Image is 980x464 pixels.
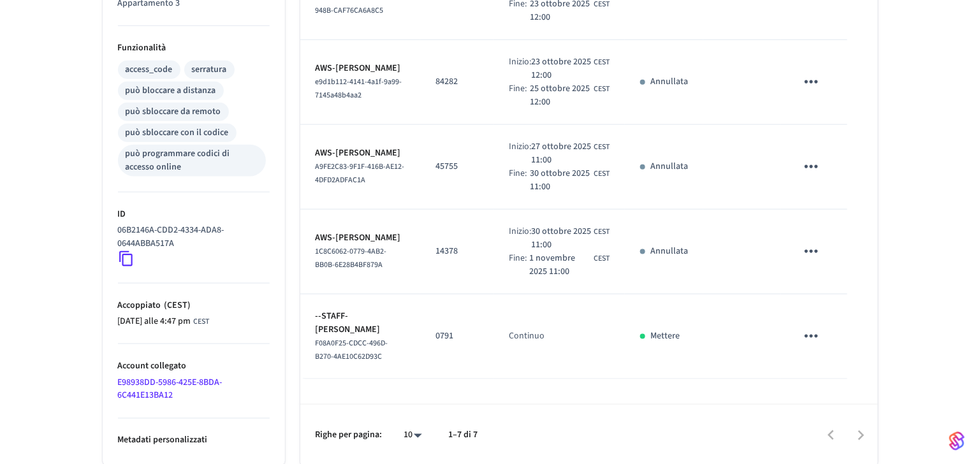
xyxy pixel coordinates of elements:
[529,252,610,279] div: Europe/Rome
[650,330,680,343] p: Mettere
[118,376,223,402] a: E98938DD-5986-425E-8BDA-6C441E13BA12
[118,359,270,373] p: Account collegato
[126,63,173,76] div: access_code
[118,434,270,447] p: Metadati personalizzati
[530,167,591,194] span: 30 ottobre 2025 11:00
[650,160,688,173] p: Annullata
[398,426,428,445] div: 10
[126,105,221,119] div: può sbloccare da remoto
[316,338,388,362] span: F08A0F25-CDCC-496D-B270-4AE10C62D93C
[316,147,406,160] p: AWS-[PERSON_NAME]
[509,252,529,279] div: Fine:
[118,299,270,312] p: Accoppiato
[530,82,610,109] div: Europe/Rome
[316,429,383,442] p: Righe per pagina:
[531,55,610,82] div: Europe/Rome
[594,57,610,68] span: CEST
[509,140,531,167] div: Inizio:
[494,294,625,379] td: Continuo
[594,141,610,153] span: CEST
[316,246,387,270] span: 1C8C6062-0779-4AB2-BB0B-6E28B4BF879A
[531,225,610,252] div: Europe/Rome
[316,76,402,101] span: e9d1b112-4141-4a1f-9a99-7145a48b4aa2
[118,315,210,328] div: Europe/Rome
[316,310,406,337] p: --STAFF-[PERSON_NAME]
[192,63,227,76] div: serratura
[316,161,405,185] span: A9FE2C83-9F1F-416B-AE12-4DFD2ADFAC1A
[531,140,591,167] span: 27 ottobre 2025 11:00
[194,316,210,328] span: CEST
[650,75,688,89] p: Annullata
[161,299,191,312] span: (CEST)
[650,245,688,258] p: Annullata
[316,62,406,75] p: AWS-[PERSON_NAME]
[509,225,531,252] div: Inizio:
[531,140,610,167] div: Europe/Rome
[594,253,610,265] span: CEST
[126,84,216,98] div: può bloccare a distanza
[949,431,965,451] img: SeamLogoGradient.69752ec5.svg
[435,75,478,89] p: 84282
[594,168,610,180] span: CEST
[118,224,265,250] p: 06B2146A-CDD2-4334-ADA8-0644ABBA517A
[594,83,610,95] span: CEST
[316,231,406,245] p: AWS-[PERSON_NAME]
[531,225,591,252] span: 30 ottobre 2025 11:00
[529,252,591,279] span: 1 novembre 2025 11:00
[594,226,610,238] span: CEST
[449,429,478,442] p: 1–7 di 7
[509,167,530,194] div: Fine:
[118,41,270,55] p: Funzionalità
[118,208,270,221] p: ID
[126,147,258,174] div: può programmare codici di accesso online
[530,82,591,109] span: 25 ottobre 2025 12:00
[509,55,531,82] div: Inizio:
[509,82,530,109] div: Fine:
[126,126,229,140] div: può sbloccare con il codice
[435,160,478,173] p: 45755
[435,330,478,343] p: 0791
[531,55,591,82] span: 23 ottobre 2025 12:00
[435,245,478,258] p: 14378
[530,167,610,194] div: Europe/Rome
[118,315,191,328] span: [DATE] alle 4:47 pm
